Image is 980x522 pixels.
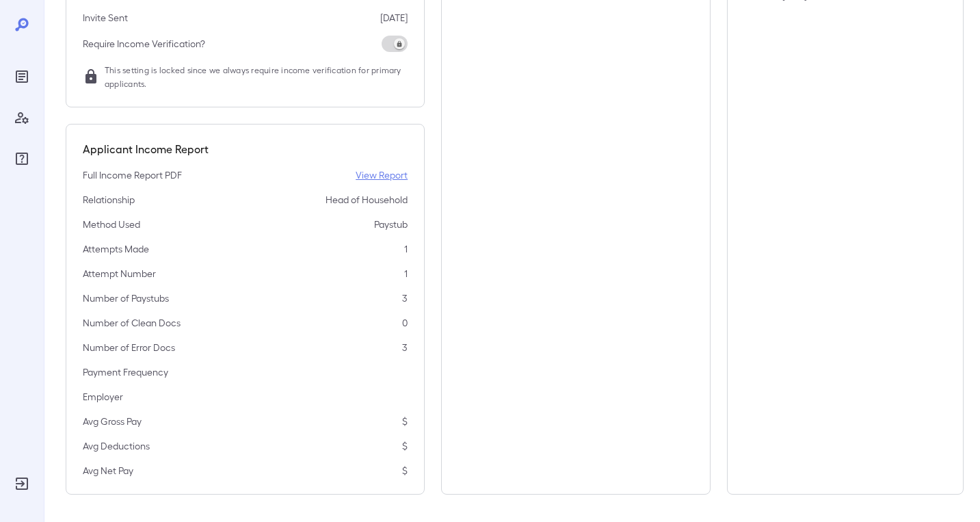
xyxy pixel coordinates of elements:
[402,439,408,453] p: $
[83,218,140,231] p: Method Used
[83,439,150,453] p: Avg Deductions
[402,291,408,305] p: 3
[83,415,142,428] p: Avg Gross Pay
[402,316,408,330] p: 0
[83,242,149,256] p: Attempts Made
[83,390,123,404] p: Employer
[374,218,408,231] p: Paystub
[11,66,33,88] div: Reports
[402,415,408,428] p: $
[402,341,408,354] p: 3
[11,473,33,495] div: Log Out
[83,193,135,207] p: Relationship
[11,148,33,170] div: FAQ
[326,193,408,207] p: Head of Household
[11,107,33,129] div: Manage Users
[404,267,408,280] p: 1
[83,341,175,354] p: Number of Error Docs
[83,464,133,478] p: Avg Net Pay
[83,11,128,25] p: Invite Sent
[402,464,408,478] p: $
[83,365,168,379] p: Payment Frequency
[404,242,408,256] p: 1
[83,267,156,280] p: Attempt Number
[83,316,181,330] p: Number of Clean Docs
[83,37,205,51] p: Require Income Verification?
[105,63,408,90] span: This setting is locked since we always require income verification for primary applicants.
[83,168,182,182] p: Full Income Report PDF
[380,11,408,25] p: [DATE]
[356,168,408,182] a: View Report
[83,291,169,305] p: Number of Paystubs
[83,141,209,157] h5: Applicant Income Report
